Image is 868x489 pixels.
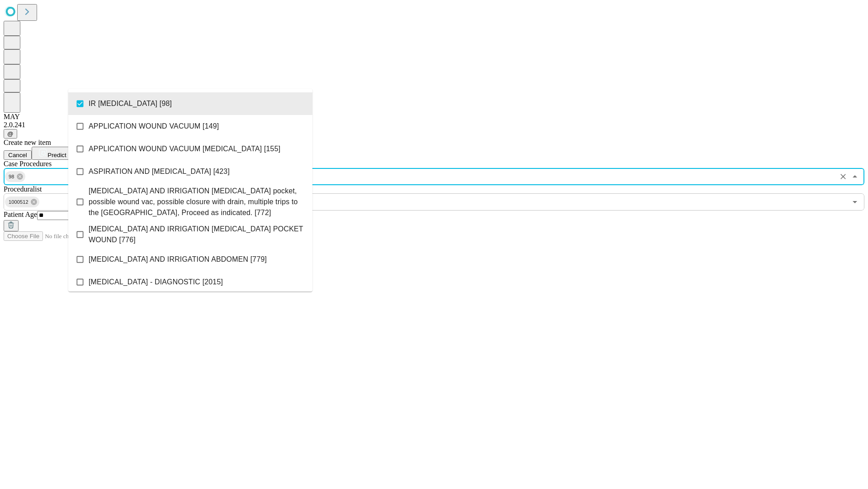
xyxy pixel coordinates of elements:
[47,152,66,158] span: Predict
[5,171,25,182] div: 98
[4,211,37,218] span: Patient Age
[4,139,51,146] span: Create new item
[7,130,14,137] span: @
[837,170,849,183] button: Clear
[89,121,219,132] span: APPLICATION WOUND VACUUM [149]
[89,186,305,218] span: [MEDICAL_DATA] AND IRRIGATION [MEDICAL_DATA] pocket, possible wound vac, possible closure with dr...
[4,185,42,193] span: Proceduralist
[89,98,172,109] span: IR [MEDICAL_DATA] [98]
[4,113,864,121] div: MAY
[4,150,32,160] button: Cancel
[8,152,27,158] span: Cancel
[89,166,230,177] span: ASPIRATION AND [MEDICAL_DATA] [423]
[4,121,864,129] div: 2.0.241
[4,160,52,168] span: Scheduled Procedure
[5,197,32,207] span: 1000512
[89,277,223,288] span: [MEDICAL_DATA] - DIAGNOSTIC [2015]
[849,196,861,208] button: Open
[5,197,39,207] div: 1000512
[89,224,305,245] span: [MEDICAL_DATA] AND IRRIGATION [MEDICAL_DATA] POCKET WOUND [776]
[89,144,280,154] span: APPLICATION WOUND VACUUM [MEDICAL_DATA] [155]
[4,129,17,139] button: @
[5,172,18,182] span: 98
[32,147,73,160] button: Predict
[849,170,861,183] button: Close
[89,254,267,265] span: [MEDICAL_DATA] AND IRRIGATION ABDOMEN [779]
